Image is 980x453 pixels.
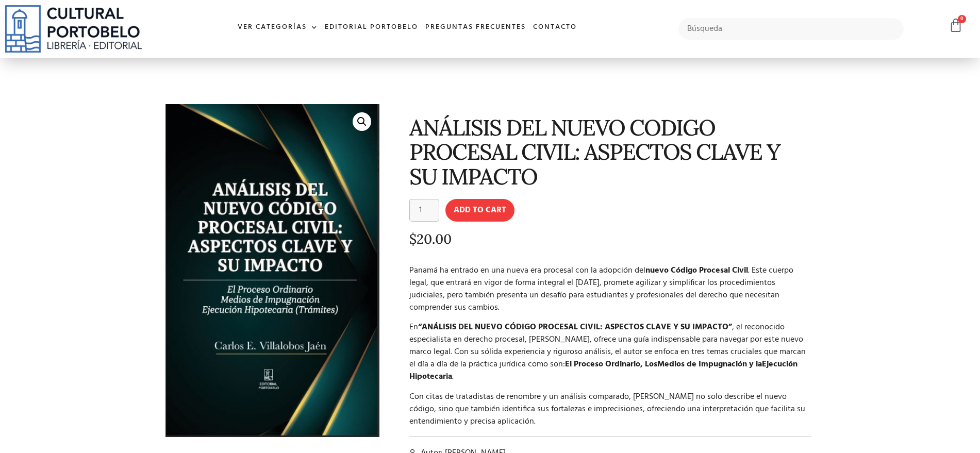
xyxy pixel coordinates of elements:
a: 🔍 [353,112,371,131]
a: Ver Categorías [234,16,321,39]
a: Editorial Portobelo [321,16,422,39]
strong: Medios de Impugnación y la [657,358,762,371]
h1: ANÁLISIS DEL NUEVO CODIGO PROCESAL CIVIL: ASPECTOS CLAVE Y SU IMPACTO [409,115,812,189]
p: Panamá ha entrado en una nueva era procesal con la adopción del . Este cuerpo legal, que entrará ... [409,264,812,314]
input: Búsqueda [678,18,904,40]
p: Con citas de tratadistas de renombre y un análisis comparado, [PERSON_NAME] no solo describe el n... [409,391,812,428]
a: Preguntas frecuentes [422,16,529,39]
img: Captura de pantalla 2025-09-02 115825 [165,104,379,437]
button: Add to cart [445,199,514,222]
strong: nuevo Código Procesal Civil [645,264,748,277]
strong: “ANÁLISIS DEL NUEVO CÓDIGO PROCESAL CIVIL: ASPECTOS CLAVE Y SU IMPACTO” [418,321,732,334]
p: En , el reconocido especialista en derecho procesal, [PERSON_NAME], ofrece una guía indispensable... [409,321,812,383]
span: 0 [958,15,966,23]
a: 0 [949,18,963,33]
a: Contacto [529,16,580,39]
input: Product quantity [409,199,439,222]
strong: Ejecución Hipotecaria [409,358,798,383]
bdi: 20.00 [409,230,452,247]
span: $ [409,230,417,247]
strong: El Proceso Ordinario, Los [565,358,657,371]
